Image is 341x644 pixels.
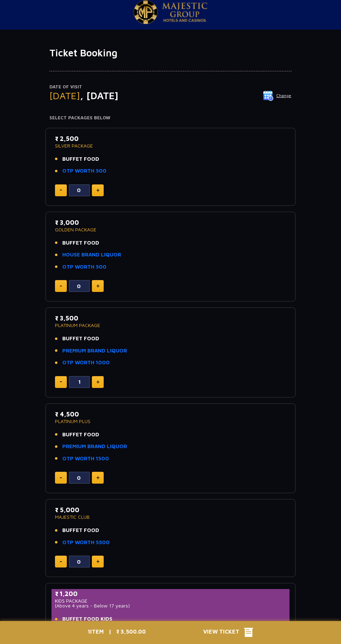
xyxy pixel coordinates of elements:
[55,143,286,148] p: SILVER PACKAGE
[55,410,286,419] p: ₹ 4,500
[60,477,62,478] img: minus
[80,90,118,101] span: , [DATE]
[60,561,62,562] img: minus
[62,335,99,343] span: BUFFET FOOD
[62,539,110,547] a: OTP WORTH 5500
[62,347,127,355] a: PREMIUM BRAND LIQUOR
[55,313,286,323] p: ₹ 3,500
[62,431,99,439] span: BUFFET FOOD
[62,443,127,451] a: PREMIUM BRAND LIQUOR
[96,560,100,563] img: plus
[96,189,100,192] img: plus
[116,628,146,635] span: ₹ 3,500.00
[62,359,110,367] a: OTP WORTH 1000
[62,615,112,623] span: BUFFET FOOD KIDS
[62,155,99,163] span: BUFFET FOOD
[62,239,99,247] span: BUFFET FOOD
[49,84,292,90] p: Date of Visit
[55,419,286,424] p: PLATINUM PLUS
[203,627,253,638] button: View Ticket
[162,2,207,22] img: Majestic Pride
[263,90,292,101] button: Change
[55,227,286,232] p: GOLDEN PACKAGE
[62,251,121,259] a: HOUSE BRAND LIQUOR
[49,47,292,59] h1: Ticket Booking
[62,167,106,175] a: OTP WORTH 500
[88,628,90,635] span: 1
[60,190,62,191] img: minus
[55,218,286,227] p: ₹ 3,000
[55,603,286,608] p: (Above 4 years - Below 17 years)
[55,505,286,515] p: ₹ 5,000
[60,286,62,287] img: minus
[96,380,100,384] img: plus
[55,598,286,603] p: KIDS PACKAGE
[55,323,286,328] p: PLATINUM PACKAGE
[62,263,106,271] a: OTP WORTH 500
[96,284,100,288] img: plus
[88,627,104,638] p: ITEM
[49,115,292,121] h4: Select Packages Below
[134,0,158,24] img: Majestic Pride
[62,526,99,534] span: BUFFET FOOD
[55,515,286,519] p: MAJESTIC CLUB
[62,455,109,463] a: OTP WORTH 1500
[60,381,62,382] img: minus
[55,134,286,143] p: ₹ 2,500
[104,627,116,638] p: |
[49,90,80,101] span: [DATE]
[203,627,244,638] span: View Ticket
[96,476,100,479] img: plus
[55,589,286,598] p: ₹ 1,200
